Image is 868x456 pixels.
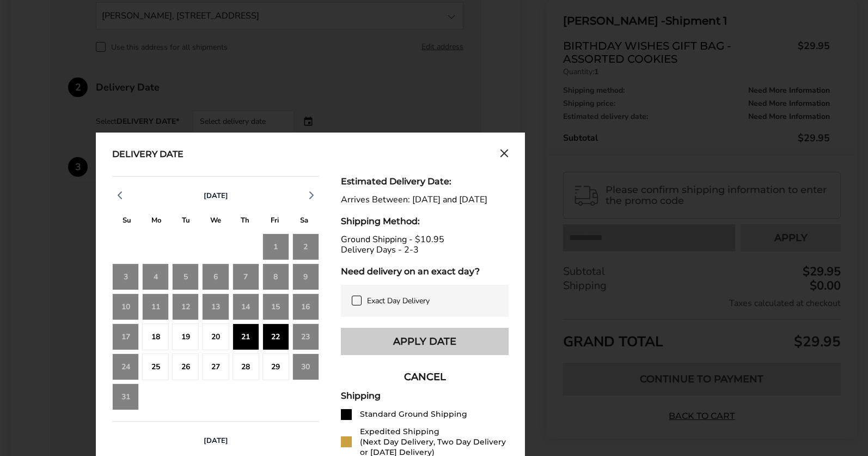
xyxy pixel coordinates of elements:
[230,213,260,230] div: T
[341,195,509,205] div: Arrives Between: [DATE] and [DATE]
[204,191,228,201] span: [DATE]
[341,328,509,355] button: Apply Date
[199,436,233,446] button: [DATE]
[199,191,233,201] button: [DATE]
[500,149,509,161] button: Close calendar
[367,296,430,306] span: Exact Day Delivery
[112,213,142,230] div: S
[341,266,509,277] div: Need delivery on an exact day?
[204,436,228,446] span: [DATE]
[341,363,509,391] button: CANCEL
[290,213,319,230] div: S
[341,235,509,255] div: Ground Shipping - $10.95 Delivery Days - 2-3
[112,149,184,161] div: Delivery Date
[172,213,201,230] div: T
[341,216,509,226] div: Shipping Method:
[142,213,171,230] div: M
[201,213,230,230] div: W
[260,213,289,230] div: F
[341,391,509,401] div: Shipping
[360,409,467,419] div: Standard Ground Shipping
[341,176,509,187] div: Estimated Delivery Date:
